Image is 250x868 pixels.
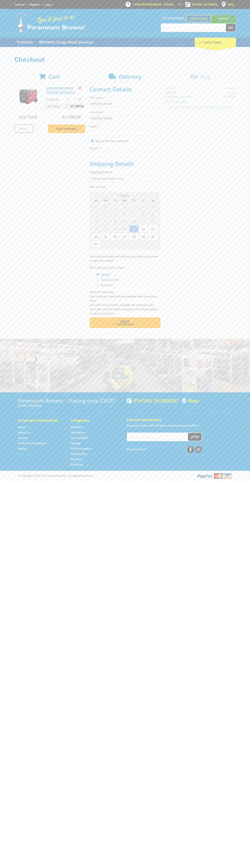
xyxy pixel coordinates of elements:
[71,463,83,467] a: Go to the Gift Cards page
[90,129,160,136] input: Please enter your email address.
[14,38,36,47] a: Go to the Products page
[90,317,160,328] button: Next Confirm order
[129,210,138,218] span: 7
[210,40,221,44] span: (1 item)
[129,198,138,203] span: Th
[90,124,160,129] label: Email
[71,103,84,109] span: $1,399.00
[95,139,129,143] label: Sign up for the newsletter
[120,225,129,233] span: 20
[121,194,129,197] span: [DATE]
[19,114,37,120] span: Sub Total
[188,433,202,441] button: Join
[91,240,101,248] span: 31
[71,441,80,445] a: Go to the Storage page
[197,473,232,479] img: PayPal, Mastercard, Visa accepted
[18,431,30,434] a: Go to the About Us page
[97,323,153,326] span: Confirm order
[120,210,129,218] span: 6
[129,218,138,225] span: 14
[139,225,148,233] span: 22
[120,319,129,324] span: Next
[90,86,160,93] h2: Contact Details
[101,225,110,233] span: 18
[18,403,123,408] p: [STREET_ADDRESS]
[91,218,101,225] span: 10
[18,425,26,429] a: Go to the Home page
[139,240,148,248] span: 5
[97,278,99,281] input: Please select who will pick up the order.
[79,86,81,90] a: Remove from cart
[119,73,141,80] span: Delivery
[18,436,28,440] a: Go to the Contact page
[101,198,110,203] span: Mo
[71,457,82,461] a: Go to the Skip Bins page
[148,240,157,248] span: 6
[195,38,236,47] div: Cart
[129,225,138,233] span: 21
[30,3,40,6] a: Go to the registration page
[129,203,138,210] span: 31
[14,3,25,6] a: Go to the Contact page
[139,233,148,240] span: 29
[71,452,87,456] a: Go to the Wheelie Bins page
[71,425,83,429] a: Go to the Hardware page
[46,86,75,94] a: 6.0KW SILENT SERIES INVERTER GENERATOR
[127,398,178,403] div: [PHONE_NUMBER]
[120,198,129,203] span: We
[110,198,120,203] span: Tu
[120,240,129,248] span: 3
[90,95,160,100] label: First name
[90,175,160,182] select: Please select a shipping method.
[101,240,110,248] span: 1
[90,290,157,315] em: Photo ID Required. Non-preorder items will be available after 5 working days Pre-order items will...
[127,423,232,428] p: Keep up to date with the latest news and special offers.
[110,203,120,210] span: 29
[186,15,211,22] a: Gepps Cross
[71,436,88,440] a: Go to the Steel Supplies page
[71,418,116,423] h5: Categories
[18,398,123,403] h3: Paramount Browns' - Trading since [DATE]
[14,56,236,63] h1: Checkout
[110,240,120,248] span: 2
[48,124,85,133] a: Keep Shopping
[91,198,101,203] span: Su
[148,218,157,225] span: 16
[90,255,158,262] em: Paramount Browns will contact you when your order is ready for pickup
[148,233,157,240] span: 30
[71,431,84,434] a: Go to the Machinery page
[46,103,85,109] p: Item total:
[18,441,46,445] a: Go to the Terms and Conditions page
[161,15,186,21] span: Set your store
[91,203,101,210] span: 27
[90,265,160,270] label: Who will pick up the order?
[101,203,110,210] span: 28
[120,233,129,240] span: 27
[36,38,96,47] a: Go to the BROWNS Scrap Metal Services page
[101,210,110,218] span: 4
[226,24,236,32] button: Go
[110,218,120,225] span: 12
[101,218,110,225] span: 11
[46,97,65,102] p: $1,399.00
[100,271,111,278] label: Myself
[148,198,157,203] span: Sa
[45,3,53,6] a: Log in
[110,233,120,240] span: 26
[90,160,160,167] h2: Shipping Details
[139,218,148,225] span: 15
[100,282,114,288] label: A Courier
[90,101,160,107] input: Please enter your first name.
[14,13,86,32] img: Paramount Browns'
[90,170,160,174] label: Shipping Method
[129,233,138,240] span: 28
[90,185,160,189] label: Pick Up Date
[71,447,91,450] a: Go to the Timber Supplies page
[139,210,148,218] span: 8
[110,225,120,233] span: 19
[91,210,101,218] span: 3
[18,418,63,423] h5: Corporate Information
[101,233,110,240] span: 25
[100,277,120,283] label: Someone Else
[90,110,160,114] label: Last name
